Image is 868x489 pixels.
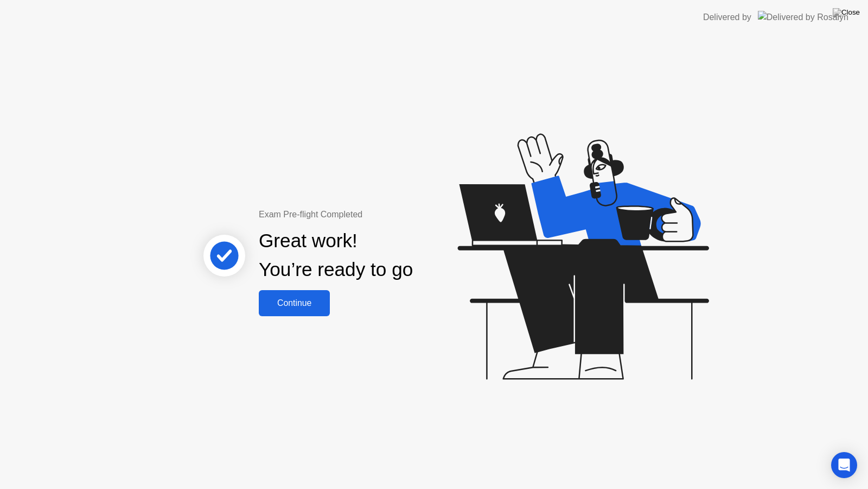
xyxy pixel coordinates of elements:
[758,11,848,23] img: Delivered by Rosalyn
[831,452,857,478] div: Open Intercom Messenger
[703,11,751,24] div: Delivered by
[262,298,327,308] div: Continue
[259,290,330,316] button: Continue
[259,208,483,221] div: Exam Pre-flight Completed
[833,8,860,17] img: Close
[259,227,413,284] div: Great work! You’re ready to go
